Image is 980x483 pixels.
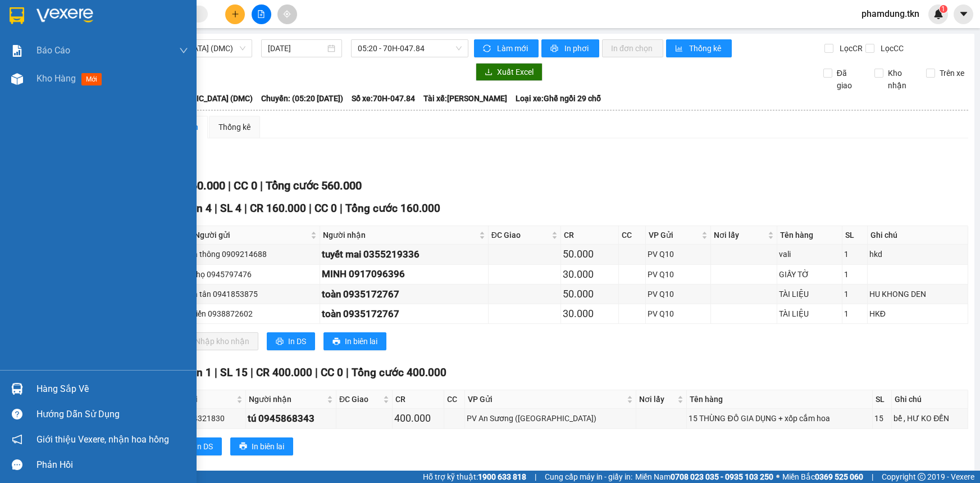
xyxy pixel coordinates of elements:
span: VP Gửi [649,229,699,241]
span: | [346,366,349,379]
th: Tên hàng [777,226,842,245]
span: Tổng cước 160.000 [345,202,440,215]
span: Đơn 4 [182,202,212,215]
button: syncLàm mới [474,39,539,57]
span: Thống kê [689,42,723,55]
span: CC 0 [321,366,343,379]
div: PV Q10 [648,308,709,320]
td: PV Q10 [646,285,711,304]
span: Miền Bắc [782,471,863,483]
button: downloadNhập kho nhận [174,332,258,350]
span: CC 0 [234,179,257,192]
div: 50.000 [563,286,617,302]
span: Làm mới [497,42,530,55]
span: Miền Nam [635,471,773,483]
span: mới [81,73,102,85]
td: PV Q10 [646,245,711,264]
strong: 0369 525 060 [815,472,863,481]
span: printer [276,337,284,346]
span: Số xe: 70H-047.84 [352,92,415,105]
span: Xuất Excel [497,66,534,78]
div: PV Q10 [648,288,709,300]
span: printer [550,44,560,53]
span: Lọc CR [835,42,864,55]
strong: 0708 023 035 - 0935 103 250 [671,472,773,481]
th: Tên hàng [687,390,872,409]
span: ĐC Giao [339,393,381,405]
img: solution-icon [11,45,23,57]
th: Ghi chú [892,390,968,409]
span: ĐC Giao [491,229,550,241]
img: warehouse-icon [11,73,23,85]
div: toàn 0935172767 [322,306,486,322]
span: SL 4 [220,202,241,215]
span: | [228,179,231,192]
td: PV An Sương (Hàng Hóa) [465,409,636,428]
span: copyright [918,473,926,481]
span: In biên lai [252,440,284,453]
div: Hướng dẫn sử dụng [37,406,188,423]
th: CC [444,390,465,409]
button: bar-chartThống kê [666,39,732,57]
button: printerIn DS [174,437,222,455]
span: Người gửi [194,229,308,241]
div: thọ 0945797476 [193,268,318,281]
span: | [872,471,873,483]
button: downloadXuất Excel [476,63,543,81]
span: aim [283,10,291,18]
span: Kho nhận [883,67,917,92]
div: HU KHONG DEN [869,288,966,300]
span: | [309,202,312,215]
span: CC 0 [314,202,337,215]
td: PV Q10 [646,304,711,324]
div: Thống kê [218,121,250,133]
div: GIẤY TỜ [779,268,840,281]
span: Loại xe: Ghế ngồi 29 chỗ [516,92,601,105]
span: 1 [941,5,945,13]
div: tú 0945868343 [248,411,334,426]
div: tuyết mai 0355219336 [322,247,486,262]
span: ⚪️ [776,475,780,479]
sup: 1 [940,5,947,13]
div: a thông 0909214688 [193,248,318,260]
span: CR 160.000 [250,202,306,215]
span: sync [483,44,493,53]
span: caret-down [959,9,969,19]
span: question-circle [12,409,22,419]
th: Ghi chú [868,226,968,245]
span: | [215,202,217,215]
button: plus [225,4,245,24]
span: | [215,366,217,379]
span: printer [332,337,340,346]
div: vali [779,248,840,260]
span: Hỗ trợ kỹ thuật: [423,471,526,483]
span: Trên xe [935,67,969,79]
span: Lọc CC [876,42,905,55]
span: Người nhận [323,229,477,241]
div: bể , HƯ KO ĐỀN [894,412,966,425]
span: 05:20 - 70H-047.84 [358,40,462,57]
span: bar-chart [675,44,685,53]
span: file-add [257,10,265,18]
span: Đơn 1 [182,366,212,379]
span: download [485,68,493,77]
div: 50.000 [563,246,617,262]
span: | [315,366,318,379]
div: 15 THÙNG ĐỒ GIA DỤNG + xốp cắm hoa [689,412,870,425]
div: hkd [869,248,966,260]
div: PV An Sương ([GEOGRAPHIC_DATA]) [467,412,633,425]
span: In DS [195,440,213,453]
div: HKĐ [869,308,966,320]
span: Nơi lấy [639,393,676,405]
span: Đã giao [832,67,866,92]
td: PV Q10 [646,265,711,285]
div: PV Q10 [648,248,709,260]
span: notification [12,434,22,445]
span: printer [239,442,247,451]
span: VP Gửi [468,393,624,405]
span: | [340,202,343,215]
div: MINH 0917096396 [322,267,486,282]
span: plus [231,10,239,18]
span: Tài xế: [PERSON_NAME] [423,92,507,105]
div: NAM 0974321830 [161,412,244,425]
